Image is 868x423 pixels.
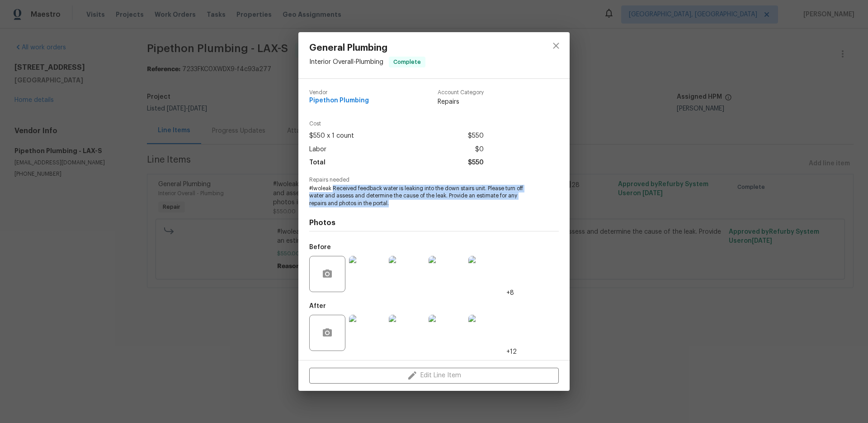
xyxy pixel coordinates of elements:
[309,97,369,104] span: Pipethon Plumbing
[438,90,484,96] span: Account Category
[468,130,484,143] span: $550
[309,177,559,183] span: Repairs needed
[475,143,484,156] span: $0
[438,97,484,106] span: Repairs
[309,43,425,53] span: General Plumbing
[390,58,425,67] span: Complete
[309,121,484,127] span: Cost
[309,185,534,207] span: #lwoleak Received feedback water is leaking into the down stairs unit. Please turn off water and ...
[309,59,383,65] span: Interior Overall - Plumbing
[545,35,567,57] button: close
[309,90,369,96] span: Vendor
[309,143,326,156] span: Labor
[468,156,484,169] span: $550
[506,288,514,298] span: +8
[309,130,354,143] span: $550 x 1 count
[309,156,325,169] span: Total
[309,303,326,309] h5: After
[309,244,331,250] h5: Before
[506,347,517,356] span: +12
[309,218,559,227] h4: Photos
